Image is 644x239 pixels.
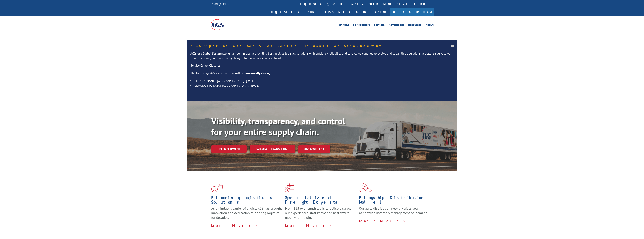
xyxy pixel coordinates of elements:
[190,44,454,48] h5: XGS Operational Service Center Transition Announcement
[285,183,294,192] img: xgs-icon-focused-on-flooring-red
[190,51,454,63] p: At we remain committed to providing best-in-class logistics solutions with efficiency, reliabilit...
[359,195,430,206] h1: Flagship Distribution Model
[193,52,223,55] strong: Xpress Global Systems
[285,206,356,223] p: From 123 overlength loads to delicate cargo, our experienced staff knows the best way to move you...
[211,183,223,192] img: xgs-icon-total-supply-chain-intelligence-red
[298,145,330,153] a: XGS ASSISTANT
[359,183,372,192] img: xgs-icon-flagship-distribution-model-red
[268,8,322,16] a: Request a pickup
[193,83,454,88] li: [GEOGRAPHIC_DATA], [GEOGRAPHIC_DATA]- [DATE]
[338,23,349,27] a: For Mills
[359,219,406,223] a: Learn More >
[190,71,454,78] p: The following XGS service centers will be :
[371,8,390,16] a: Agent
[374,23,385,27] a: Services
[211,206,282,220] span: As an industry carrier of choice, XGS has brought innovation and dedication to flooring logistics...
[211,145,247,153] a: Track shipment
[211,223,258,228] a: Learn More >
[353,23,370,27] a: For Retailers
[285,195,356,206] h1: Specialized Freight Experts
[322,8,371,16] a: Customer Portal
[408,23,421,27] a: Resources
[359,206,428,215] span: Our agile distribution network gives you nationwide inventory management on demand.
[426,23,434,27] a: About
[211,115,345,138] b: Visibility, transparency, and control for your entire supply chain.
[285,223,332,228] a: Learn More >
[193,78,454,83] li: [PERSON_NAME], [GEOGRAPHIC_DATA]- [DATE]
[250,145,295,153] a: Calculate transit time
[390,8,434,16] a: Join Our Team
[211,195,282,206] h1: Flooring Logistics Solutions
[190,64,221,67] u: Service Center Closures:
[389,23,404,27] a: Advantages
[211,2,230,6] a: [PHONE_NUMBER]
[244,71,271,75] strong: permanently closing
